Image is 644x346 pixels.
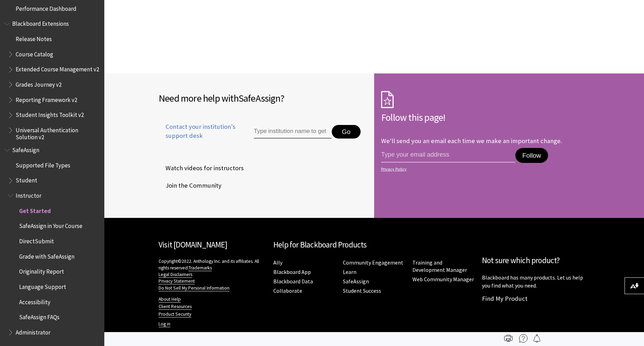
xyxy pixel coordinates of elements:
nav: Book outline for Blackboard Extensions [4,18,100,141]
span: Language Support [19,281,66,290]
a: Product Security [159,311,191,317]
span: Originality Report [19,266,64,275]
span: Student Insights Toolkit v2 [16,109,84,119]
span: Get Started [19,205,51,214]
a: Collaborate [273,287,302,294]
span: Extended Course Management v2 [16,64,99,73]
a: Visit [DOMAIN_NAME] [159,239,227,250]
img: Follow this page [533,334,541,343]
p: We'll send you an email each time we make an important change. [381,137,562,145]
span: Supported File Types [16,159,70,169]
span: Contact your institution's support desk [159,122,238,140]
span: Watch videos for instructors [159,163,244,173]
input: email address [381,148,515,163]
a: Community Engagement [343,259,403,266]
img: More help [519,334,528,343]
p: Copyright©2022. Anthology Inc. and its affiliates. All rights reserved. [159,258,266,291]
h2: Not sure which product? [482,254,590,267]
span: Instructor [16,190,41,199]
a: Web Community Manager [412,276,474,283]
h2: Need more help with ? [159,91,367,105]
input: Type institution name to get support [254,125,332,139]
img: Subscription Icon [381,91,394,108]
a: Do Not Sell My Personal Information [159,285,230,291]
a: Training and Development Manager [412,259,467,274]
a: Join the Community [159,180,223,191]
button: Go [332,125,361,139]
span: Blackboard Extensions [12,18,69,27]
span: Universal Authentication Solution v2 [16,124,99,141]
a: Blackboard Data [273,278,313,285]
a: Legal Disclaimers [159,272,192,278]
nav: Book outline for Blackboard SafeAssign [4,144,100,338]
span: Performance Dashboard [16,3,77,12]
span: Join the Community [159,180,222,191]
h2: Help for Blackboard Products [273,239,475,251]
a: Client Resources [159,304,192,310]
span: SafeAssign [12,144,39,154]
span: Reporting Framework v2 [16,94,77,103]
a: Watch videos for instructors [159,163,245,173]
span: SafeAssign in Your Course [19,220,82,230]
a: Log in [159,321,170,327]
span: SafeAssign FAQs [19,312,59,321]
span: Course Catalog [16,48,53,58]
span: Accessibility [19,296,50,306]
h2: Follow this page! [381,110,590,125]
img: Print [504,334,513,343]
a: Student Success [343,287,381,294]
span: Grades Journey v2 [16,79,62,88]
span: Release Notes [16,33,52,42]
p: Blackboard has many products. Let us help you find what you need. [482,274,590,289]
span: SafeAssign [239,92,280,104]
span: DirectSubmit [19,235,54,245]
a: Learn [343,268,356,276]
a: Privacy Policy [381,167,588,172]
a: About Help [159,296,181,302]
a: Contact your institution's support desk [159,122,238,149]
button: Follow [515,148,548,163]
span: Student [16,175,37,184]
a: Find My Product [482,294,528,302]
a: SafeAssign [343,278,369,285]
span: Grade with SafeAssign [19,251,74,260]
a: Blackboard App [273,268,311,276]
a: Ally [273,259,282,266]
span: Administrator [16,327,50,336]
a: Privacy Statement [159,278,195,284]
a: Trademarks [188,265,212,271]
